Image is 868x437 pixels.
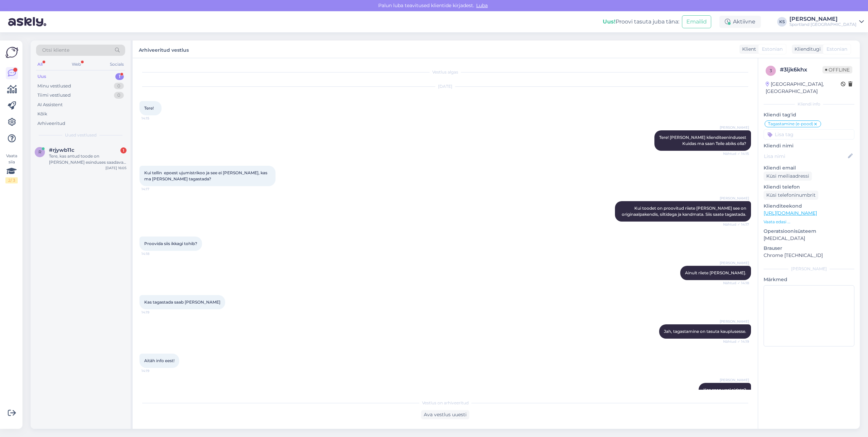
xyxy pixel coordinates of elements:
p: Kliendi email [764,164,854,172]
span: 14:15 [141,116,167,121]
span: Luba [474,2,490,9]
div: KS [777,17,787,27]
b: Uus! [603,18,616,25]
span: #rjywb11c [49,147,74,153]
a: [URL][DOMAIN_NAME] [764,210,817,216]
span: Otsi kliente [42,47,69,54]
span: 3 [770,68,772,73]
div: All [36,60,44,69]
div: Tere, kas antud toode on [PERSON_NAME] esinduses saadaval või ainult e-poes? [URL][DOMAIN_NAME] [49,153,127,165]
span: Jah, tagastamine on tasuta kauplusesse. [664,329,746,334]
span: [PERSON_NAME] [720,125,749,130]
span: [PERSON_NAME] [720,196,749,201]
div: Kliendi info [764,101,854,107]
span: [PERSON_NAME] [720,260,749,265]
span: Uued vestlused [65,132,97,138]
div: 1 [115,73,124,80]
p: [MEDICAL_DATA] [764,235,854,242]
span: Kas saan veel aidata? [703,387,746,392]
div: Klienditugi [792,46,821,53]
div: 0 [114,92,124,99]
span: Nähtud ✓ 14:17 [723,222,749,227]
span: 14:17 [141,187,167,192]
span: Offline [822,66,852,74]
p: Märkmed [764,276,854,283]
p: Brauser [764,245,854,252]
span: 14:19 [141,310,167,315]
span: Nähtud ✓ 14:18 [723,280,749,286]
div: Aktiivne [719,16,761,28]
span: Kui toodet on proovitud riiete [PERSON_NAME] see on originaalpakendis, siltidega ja kandmata. Sii... [622,206,747,217]
div: Socials [108,60,125,69]
div: [PERSON_NAME] [789,16,856,22]
div: Ava vestlus uuesti [421,410,469,419]
span: Kui tellin epoest ujumistrikoo ja see ei [PERSON_NAME], kas ma [PERSON_NAME] tagastada? [144,170,268,181]
p: Operatsioonisüsteem [764,228,854,235]
span: Tere! [PERSON_NAME] klienditeenindusest Kuidas ma saan Teile abiks olla? [659,135,746,146]
span: 14:18 [141,251,167,256]
span: Tagastamine (e-pood) [768,122,813,126]
span: Ainult riiete [PERSON_NAME]. [685,270,746,275]
p: Kliendi nimi [764,142,854,149]
div: [DATE] 16:05 [105,165,127,171]
div: Minu vestlused [37,83,71,90]
span: Nähtud ✓ 14:15 [723,151,749,156]
div: Kõik [37,111,47,117]
button: Emailid [682,15,711,28]
span: [PERSON_NAME] [720,319,749,324]
span: Vestlus on arhiveeritud [422,400,469,406]
div: Tiimi vestlused [37,92,71,99]
span: [PERSON_NAME] [720,377,749,383]
div: 0 [114,83,124,90]
div: [PERSON_NAME] [764,266,854,272]
span: Nähtud ✓ 14:19 [723,339,749,344]
span: Estonian [827,46,847,53]
div: Vaata siia [5,153,18,183]
span: Tere! [144,106,154,111]
p: Vaata edasi ... [764,219,854,225]
input: Lisa tag [764,129,854,140]
div: AI Assistent [37,101,63,108]
div: Küsi meiliaadressi [764,172,812,181]
div: Arhiveeritud [37,120,65,127]
div: # 3ljk6khx [780,66,822,74]
p: Klienditeekond [764,203,854,210]
div: Web [70,60,82,69]
p: Kliendi tag'id [764,111,854,118]
label: Arhiveeritud vestlus [139,45,189,54]
p: Chrome [TECHNICAL_ID] [764,252,854,259]
p: Kliendi telefon [764,183,854,191]
span: Proovida siis ikkagi tohib? [144,241,197,246]
span: Kas tagastada saab [PERSON_NAME] [144,300,220,305]
span: Aitäh info eest! [144,358,174,363]
div: [GEOGRAPHIC_DATA], [GEOGRAPHIC_DATA] [766,81,841,95]
div: Proovi tasuta juba täna: [603,18,679,26]
span: r [38,149,41,155]
span: 14:19 [141,368,167,373]
img: Askly Logo [5,46,18,59]
div: Klient [739,46,756,53]
div: Sportland [GEOGRAPHIC_DATA] [789,22,856,27]
div: Uus [37,73,46,80]
span: Estonian [762,46,783,53]
div: 1 [120,147,127,153]
div: Küsi telefoninumbrit [764,191,818,200]
div: [DATE] [139,83,751,90]
input: Lisa nimi [764,152,847,160]
div: 2 / 3 [5,177,18,183]
a: [PERSON_NAME]Sportland [GEOGRAPHIC_DATA] [789,16,864,27]
div: Vestlus algas [139,69,751,75]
